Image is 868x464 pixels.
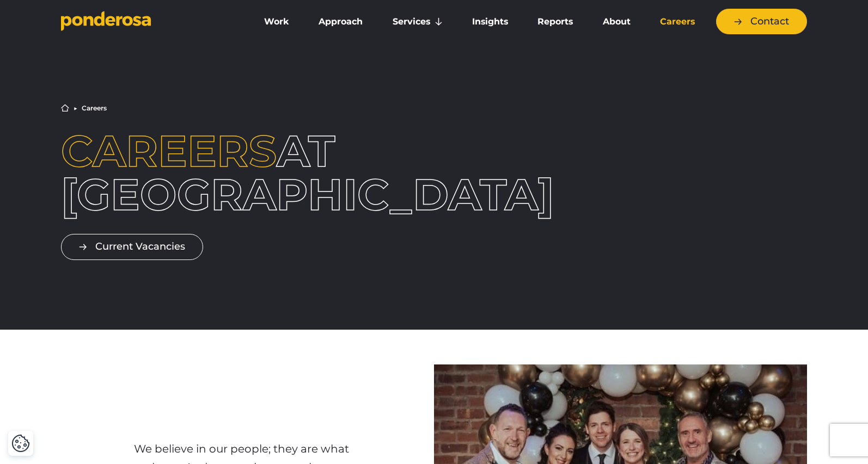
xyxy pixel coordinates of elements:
[647,10,707,33] a: Careers
[460,10,521,33] a: Insights
[61,11,235,33] a: Go to homepage
[525,10,585,33] a: Reports
[590,10,643,33] a: About
[82,105,107,112] li: Careers
[252,10,302,33] a: Work
[380,10,455,33] a: Services
[61,104,69,112] a: Home
[11,434,30,453] button: Cookie Settings
[11,434,30,453] img: Revisit consent button
[61,234,203,259] a: Current Vacancies
[74,105,77,112] li: ▶︎
[61,129,362,216] h1: at [GEOGRAPHIC_DATA]
[306,10,375,33] a: Approach
[716,9,807,34] a: Contact
[61,125,277,177] span: Careers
